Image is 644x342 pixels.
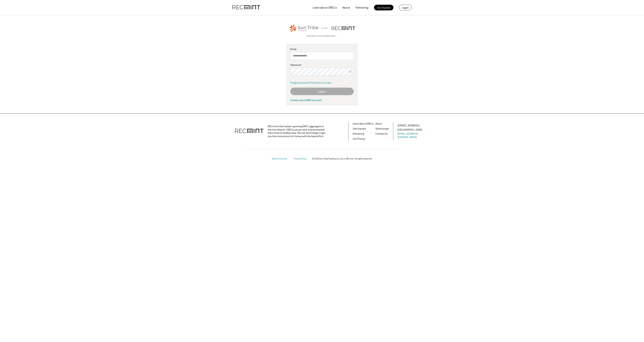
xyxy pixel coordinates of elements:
a: Privacy Policy [293,157,309,160]
a: Forgot password? Click here to reset. [290,81,354,84]
a: About [375,122,382,125]
img: recmint-logotype%403x.png [332,27,355,30]
a: Terms of Service [272,157,290,160]
keeper-lock: Open Keeper Popup [347,70,351,74]
a: Testimonials [375,127,389,130]
div: Create a new SREC account [290,99,354,102]
button: Log in [399,5,412,10]
img: recmint-logotype%403x.png [232,2,260,13]
a: read about why we rebranded → [307,35,337,37]
div: RECmint is the fastest-growing SREC aggregator in the mid-Atlantic. SRECs can be hard, and we wan... [268,125,327,138]
button: Log In [290,88,354,95]
div: [GEOGRAPHIC_DATA] [397,128,422,131]
div: © 2025 Sun Tribe Trading, LLC d.b.a. RECmint. All rights reserved. [312,157,372,160]
button: About [342,4,350,11]
a: Learn about SRECs [353,122,374,125]
button: Learn about SRECs [313,4,337,11]
button: Get Started [374,5,393,10]
button: Partnering [356,4,368,11]
div: is now [321,27,330,30]
img: recmint-logotype%403x.png [235,125,263,137]
div: [STREET_ADDRESS] [397,124,419,127]
div: Password [290,63,354,67]
a: Get Started [353,127,366,130]
a: Partnering [353,132,364,135]
a: Contact Us [375,132,388,135]
a: [EMAIL_ADDRESS][DOMAIN_NAME] [397,132,423,139]
a: Our Pricing [353,137,365,140]
img: STT_Horizontal_Logo%2B-%2BColor.png [289,24,319,33]
div: Email [290,47,354,51]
